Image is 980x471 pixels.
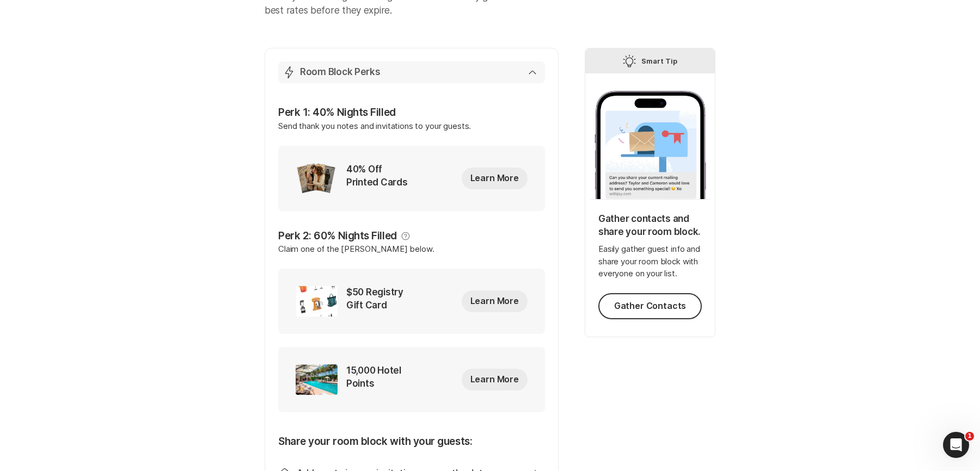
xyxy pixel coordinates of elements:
iframe: Intercom live chat [943,432,969,458]
button: Gather Contacts [598,293,702,319]
img: incentive [296,286,338,317]
p: Perk 1: 40% Nights Filled [278,105,545,120]
button: Room Block Perks [278,61,545,83]
p: Easily gather guest info and share your room block with everyone on your list. [598,243,702,280]
p: Gather contacts and share your room block. [598,213,702,239]
img: incentive [296,163,338,194]
p: Send thank you notes and invitations to your guests. [278,120,545,146]
span: 1 [965,432,974,441]
p: Perk 2: 60% Nights Filled [278,228,397,244]
img: incentive [296,364,338,395]
p: Room Block Perks [300,66,381,79]
p: $50 Registry Gift Card [346,286,411,317]
button: Learn More [462,168,528,189]
button: Learn More [462,290,528,312]
p: Claim one of the [PERSON_NAME] below. [278,243,545,269]
button: Learn More [462,369,528,391]
p: Share your room block with your guests: [278,434,545,458]
p: 15,000 Hotel Points [346,364,404,395]
p: Smart Tip [641,54,677,67]
p: 40% Off Printed Cards [346,163,411,194]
